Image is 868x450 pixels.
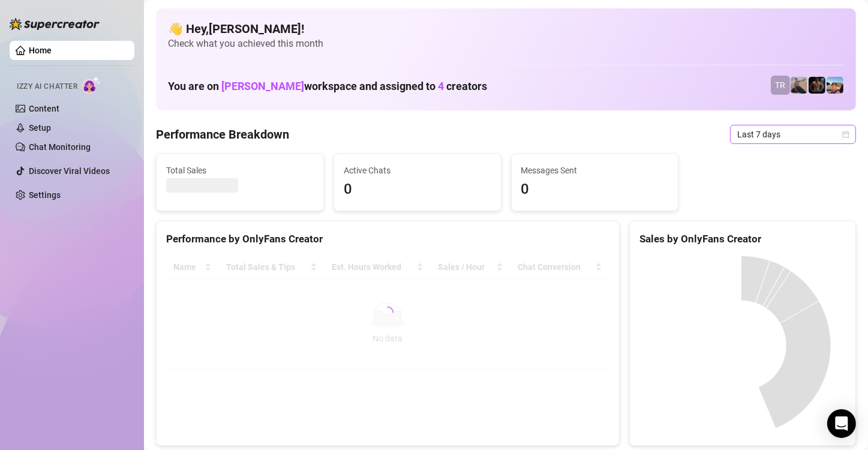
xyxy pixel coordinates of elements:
[521,178,669,201] span: 0
[382,307,394,319] span: loading
[344,164,491,177] span: Active Chats
[29,166,110,176] a: Discover Viral Videos
[521,164,669,177] span: Messages Sent
[221,80,304,92] span: [PERSON_NAME]
[344,178,491,201] span: 0
[809,77,825,94] img: Trent
[827,77,843,94] img: Zach
[438,80,444,92] span: 4
[166,231,609,247] div: Performance by OnlyFans Creator
[156,126,289,143] h4: Performance Breakdown
[737,125,849,143] span: Last 7 days
[827,409,856,438] div: Open Intercom Messenger
[842,131,849,138] span: calendar
[17,81,77,92] span: Izzy AI Chatter
[10,18,100,30] img: logo-BBDzfeDw.svg
[776,79,786,92] span: TR
[168,80,487,93] h1: You are on workspace and assigned to creators
[82,76,101,94] img: AI Chatter
[29,46,52,55] a: Home
[791,77,807,94] img: LC
[29,190,61,200] a: Settings
[639,231,846,247] div: Sales by OnlyFans Creator
[166,164,314,177] span: Total Sales
[29,142,91,152] a: Chat Monitoring
[29,104,59,113] a: Content
[29,123,51,133] a: Setup
[168,37,844,50] span: Check what you achieved this month
[168,20,844,37] h4: 👋 Hey, [PERSON_NAME] !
